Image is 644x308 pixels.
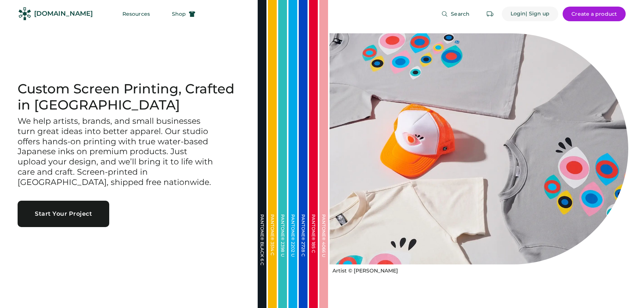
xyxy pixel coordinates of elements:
div: PANTONE® 2202 U [291,214,295,287]
div: PANTONE® 2728 C [301,214,305,287]
button: Create a product [563,7,626,21]
div: | Sign up [526,10,549,18]
button: Search [433,7,478,21]
div: PANTONE® 2398 U [280,214,285,287]
button: Retrieve an order [483,7,497,21]
span: Search [451,11,470,16]
div: PANTONE® 185 C [311,214,316,287]
div: PANTONE® 4066 U [321,214,326,287]
h3: We help artists, brands, and small businesses turn great ideas into better apparel. Our studio of... [18,116,216,188]
button: Start Your Project [18,201,109,227]
button: Shop [163,7,204,21]
div: PANTONE® 3514 C [270,214,275,287]
a: Artist © [PERSON_NAME] [330,264,398,275]
div: Artist © [PERSON_NAME] [332,267,398,275]
button: Resources [114,7,159,21]
img: Rendered Logo - Screens [18,7,31,20]
span: Shop [172,11,186,16]
div: Login [511,10,526,18]
div: [DOMAIN_NAME] [34,9,93,18]
h1: Custom Screen Printing, Crafted in [GEOGRAPHIC_DATA] [18,81,240,113]
div: PANTONE® BLACK 6 C [260,214,264,287]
